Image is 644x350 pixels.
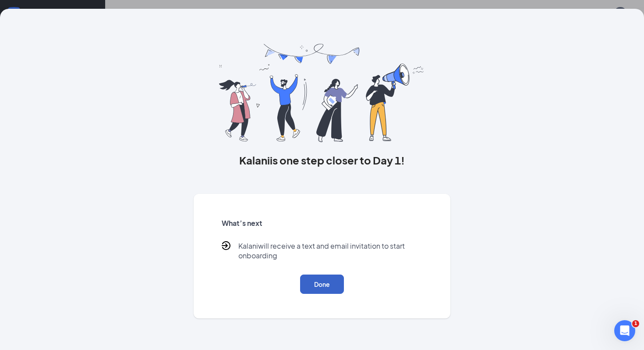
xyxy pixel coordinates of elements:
[238,241,423,261] p: Kalani will receive a text and email invitation to start onboarding
[219,44,425,142] img: you are all set
[194,153,451,168] h3: Kalani is one step closer to Day 1!
[632,320,639,327] span: 1
[300,275,344,294] button: Done
[614,320,635,341] iframe: Intercom live chat
[222,218,423,228] h5: What’s next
